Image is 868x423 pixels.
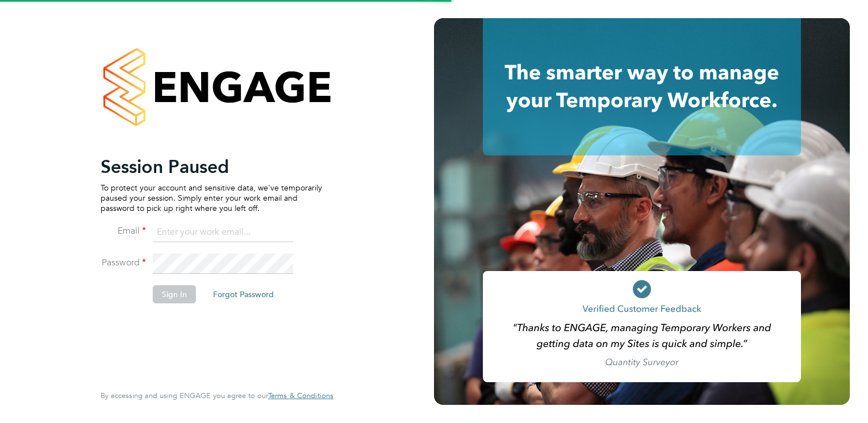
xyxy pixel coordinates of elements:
input: Enter your work email... [153,222,293,243]
h2: Session Paused [101,155,322,178]
span: By accessing and using ENGAGE you agree to our [101,391,333,400]
label: Email [101,225,146,237]
p: To protect your account and sensitive data, we've temporarily paused your session. Simply enter y... [101,183,322,214]
label: Password [101,257,146,269]
button: Forgot Password [204,285,283,303]
a: Terms & Conditions [268,391,333,400]
button: Sign In [153,285,196,303]
span: Terms & Conditions [268,391,333,400]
